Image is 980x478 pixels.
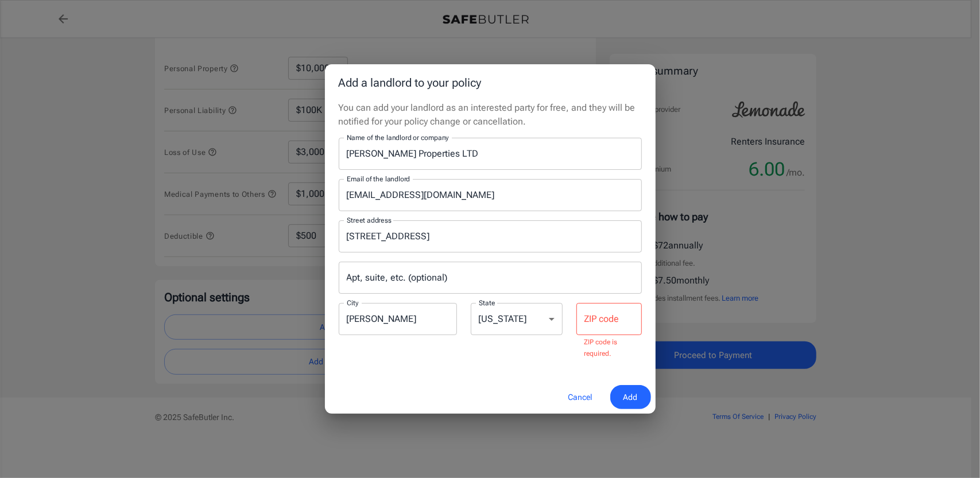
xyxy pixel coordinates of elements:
[347,298,358,308] label: City
[610,385,651,410] button: Add
[347,174,410,184] label: Email of the landlord
[339,101,642,129] p: You can add your landlord as an interested party for free, and they will be notified for your pol...
[479,298,495,308] label: State
[347,215,392,225] label: Street address
[555,385,606,410] button: Cancel
[584,337,634,360] p: ZIP code is required.
[325,64,656,101] h2: Add a landlord to your policy
[623,390,638,405] span: Add
[347,133,449,142] label: Name of the landlord or company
